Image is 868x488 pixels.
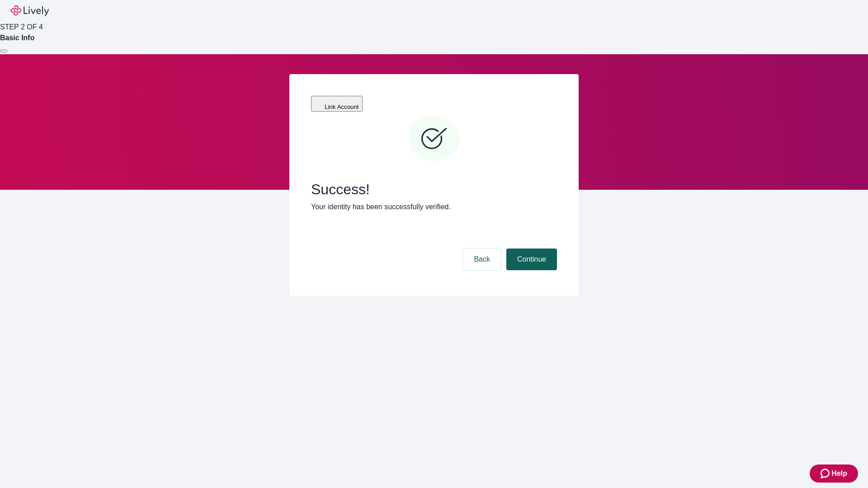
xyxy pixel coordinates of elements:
button: Zendesk support iconHelp [810,465,858,483]
span: Help [831,468,847,479]
button: Link Account [311,96,363,112]
svg: Checkmark icon [407,112,461,166]
img: Lively [11,5,49,16]
button: Continue [506,249,557,270]
svg: Zendesk support icon [821,468,831,479]
span: Success! [311,181,557,198]
p: Your identity has been successfully verified. [311,202,557,212]
button: Back [463,249,501,270]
